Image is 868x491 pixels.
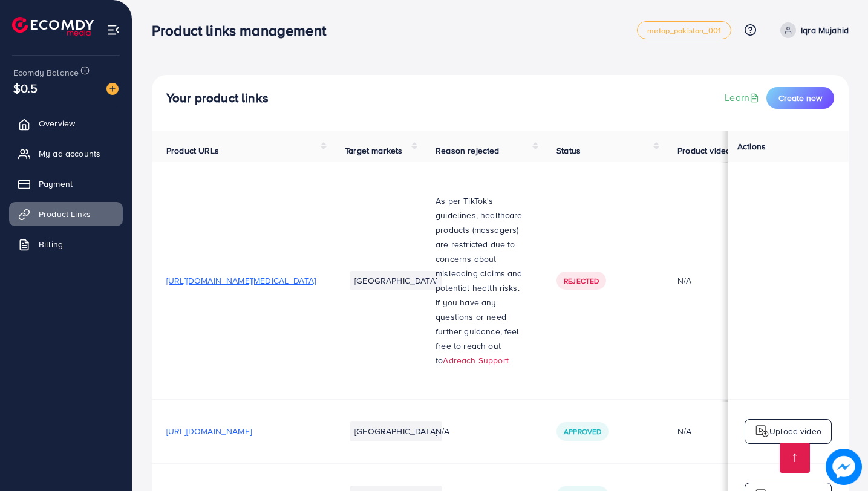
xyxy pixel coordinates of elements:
span: Payment [39,178,73,190]
div: N/A [677,425,763,437]
a: Billing [9,232,123,256]
div: N/A [677,275,763,287]
span: Product video [677,145,731,157]
span: Product URLs [166,145,219,157]
a: Overview [9,111,123,135]
span: Target markets [345,145,402,157]
p: As per TikTok's guidelines, healthcare products (massagers) are restricted due to concerns about ... [436,193,527,295]
a: Iqra Mujahid [775,22,849,38]
span: metap_pakistan_001 [647,27,721,34]
span: $0.5 [13,79,38,97]
span: My ad accounts [39,148,100,160]
img: image [106,83,119,95]
h4: Your product links [166,91,269,106]
span: Billing [39,238,63,250]
a: metap_pakistan_001 [637,21,731,39]
li: [GEOGRAPHIC_DATA] [350,271,442,290]
li: [GEOGRAPHIC_DATA] [350,421,442,441]
p: If you have any questions or need further guidance, feel free to reach out to [436,295,527,368]
span: Overview [39,117,75,129]
span: Ecomdy Balance [13,67,79,79]
span: Actions [737,140,766,152]
button: Create new [766,87,834,109]
a: Learn [725,91,762,105]
span: Product Links [39,208,91,220]
img: image [826,449,862,485]
span: Approved [564,426,601,437]
span: Reason rejected [436,145,499,157]
span: N/A [436,425,449,437]
span: Status [556,145,581,157]
a: Product Links [9,202,123,226]
img: menu [106,23,120,37]
span: Rejected [564,276,599,286]
h3: Product links management [152,22,336,39]
span: Create new [778,92,822,104]
p: Iqra Mujahid [801,23,849,37]
a: Adreach Support [443,354,508,366]
a: My ad accounts [9,141,123,166]
img: logo [755,424,769,438]
p: Upload video [769,424,821,438]
span: [URL][DOMAIN_NAME] [166,425,252,437]
img: logo [12,17,94,36]
span: [URL][DOMAIN_NAME][MEDICAL_DATA] [166,275,316,287]
a: Payment [9,172,123,196]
